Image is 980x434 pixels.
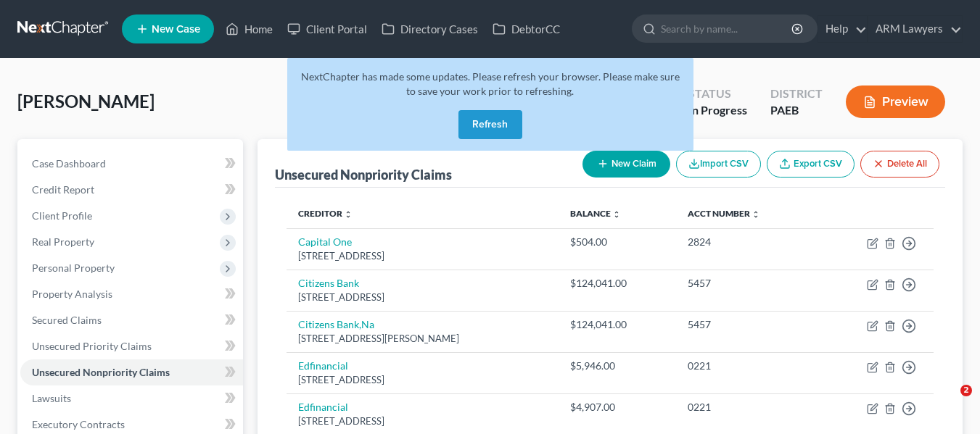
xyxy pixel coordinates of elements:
[218,16,280,42] a: Home
[298,332,547,346] div: [STREET_ADDRESS][PERSON_NAME]
[344,210,353,219] i: unfold_more
[688,208,760,219] a: Acct Number unfold_more
[32,392,71,404] span: Lawsuits
[152,24,200,35] span: New Case
[458,110,522,139] button: Refresh
[20,177,243,203] a: Credit Report
[280,16,374,42] a: Client Portal
[612,210,621,219] i: unfold_more
[298,318,374,330] a: Citizens Bank,Na
[298,249,547,263] div: [STREET_ADDRESS]
[570,359,664,373] div: $5,946.00
[570,317,664,332] div: $124,041.00
[688,359,806,373] div: 0221
[485,16,567,42] a: DebtorCC
[688,235,806,249] div: 2824
[570,235,664,249] div: $504.00
[688,276,806,291] div: 5457
[374,16,485,42] a: Directory Cases
[32,209,92,222] span: Client Profile
[20,151,243,177] a: Case Dashboard
[32,314,102,326] span: Secured Claims
[32,340,152,352] span: Unsecured Priority Claims
[868,16,962,42] a: ARM Lawyers
[20,307,243,333] a: Secured Claims
[32,418,125,430] span: Executory Contracts
[298,277,359,289] a: Citizens Bank
[20,281,243,307] a: Property Analysis
[20,359,243,385] a: Unsecured Nonpriority Claims
[688,85,747,102] div: Status
[752,210,760,219] i: unfold_more
[298,208,353,219] a: Creditor unfold_more
[688,317,806,332] div: 5457
[32,157,106,170] span: Case Dashboard
[298,414,547,428] div: [STREET_ADDRESS]
[301,70,680,97] span: NextChapter has made some updates. Please refresh your browser. Please make sure to save your wor...
[770,102,823,119] div: PAEB
[32,262,115,274] span: Personal Property
[582,151,670,178] button: New Claim
[275,166,452,183] div: Unsecured Nonpriority Claims
[298,373,547,387] div: [STREET_ADDRESS]
[32,183,94,196] span: Credit Report
[32,235,94,248] span: Real Property
[767,151,855,178] a: Export CSV
[931,385,965,420] iframe: Intercom live chat
[688,400,806,414] div: 0221
[17,91,155,112] span: [PERSON_NAME]
[20,333,243,359] a: Unsecured Priority Claims
[846,85,945,118] button: Preview
[661,15,794,42] input: Search by name...
[298,359,348,372] a: Edfinancial
[570,400,664,414] div: $4,907.00
[298,291,547,304] div: [STREET_ADDRESS]
[676,151,761,178] button: Import CSV
[770,85,823,102] div: District
[298,401,348,413] a: Edfinancial
[32,366,170,378] span: Unsecured Nonpriority Claims
[818,16,867,42] a: Help
[298,235,352,248] a: Capital One
[688,102,747,119] div: In Progress
[860,151,939,178] button: Delete All
[570,276,664,291] div: $124,041.00
[570,208,621,219] a: Balance unfold_more
[32,288,112,300] span: Property Analysis
[20,385,243,412] a: Lawsuits
[960,385,972,396] span: 2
